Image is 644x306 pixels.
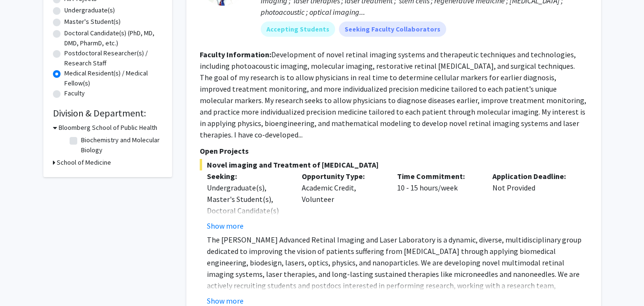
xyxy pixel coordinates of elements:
label: Biochemistry and Molecular Biology [81,135,160,155]
mat-chip: Accepting Students [261,21,335,37]
label: Undergraduate(s) [64,5,115,15]
h2: Division & Department: [53,107,163,119]
div: Academic Credit, Volunteer [295,170,390,232]
p: Application Deadline: [492,170,573,182]
b: Faculty Information: [200,50,271,59]
span: Novel imaging and Treatment of [MEDICAL_DATA] [200,159,588,170]
div: Undergraduate(s), Master's Student(s), Doctoral Candidate(s) (PhD, MD, DMD, PharmD, etc.), Postdo... [207,182,288,296]
label: Medical Resident(s) / Medical Fellow(s) [64,68,163,88]
fg-read-more: Development of novel retinal imaging systems and therapeutic techniques and technologies, includi... [200,50,586,139]
div: Not Provided [485,170,581,232]
h3: Bloomberg School of Public Health [59,123,157,133]
label: Doctoral Candidate(s) (PhD, MD, DMD, PharmD, etc.) [64,28,163,48]
mat-chip: Seeking Faculty Collaborators [339,21,446,37]
p: Seeking: [207,170,288,182]
button: Show more [207,220,244,232]
label: Faculty [64,88,85,98]
h3: School of Medicine [57,158,111,168]
p: Time Commitment: [397,170,478,182]
label: Master's Student(s) [64,17,121,27]
p: Opportunity Type: [302,170,383,182]
iframe: Chat [7,263,41,299]
p: Open Projects [200,145,588,157]
div: 10 - 15 hours/week [390,170,485,232]
label: Postdoctoral Researcher(s) / Research Staff [64,48,163,68]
